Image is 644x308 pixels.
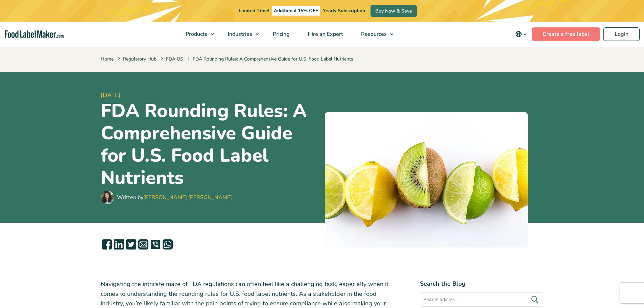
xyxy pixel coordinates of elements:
span: Products [184,30,208,38]
a: Buy Now & Save [371,5,417,17]
span: Additional 15% OFF [272,6,320,16]
a: [PERSON_NAME] [PERSON_NAME] [143,194,232,201]
h4: Search the Blog [420,279,543,288]
span: Pricing [271,30,290,38]
span: [DATE] [101,91,319,100]
a: Pricing [264,22,297,47]
span: Limited Time! [239,7,269,14]
div: Written by [117,193,232,202]
a: Regulatory Hub [123,56,157,62]
span: Hire an Expert [306,30,344,38]
a: Home [101,56,114,62]
a: FDA US [166,56,183,62]
a: Industries [219,22,262,47]
img: Maria Abi Hanna - Food Label Maker [101,191,114,204]
a: Products [177,22,217,47]
a: Create a free label [532,27,600,41]
span: Resources [359,30,387,38]
a: Login [603,27,640,41]
span: Yearly Subscription [323,7,365,14]
h1: FDA Rounding Rules: A Comprehensive Guide for U.S. Food Label Nutrients [101,100,319,189]
input: Search articles... [420,292,543,307]
span: Industries [226,30,253,38]
a: Hire an Expert [299,22,351,47]
span: FDA Rounding Rules: A Comprehensive Guide for U.S. Food Label Nutrients [186,56,353,62]
a: Resources [352,22,397,47]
